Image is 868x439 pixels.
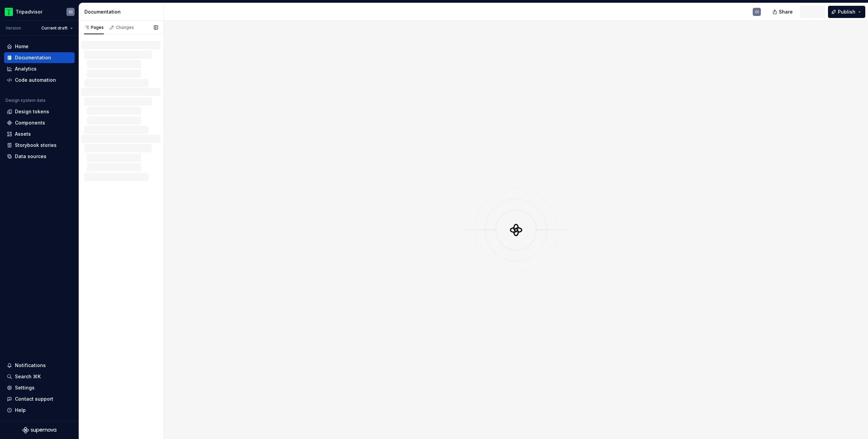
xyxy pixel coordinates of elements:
[15,65,37,72] div: Analytics
[16,8,42,15] div: Tripadvisor
[15,407,26,414] div: Help
[15,108,49,115] div: Design tokens
[38,23,76,33] button: Current draft
[84,8,161,15] div: Documentation
[755,9,759,15] div: CI
[4,129,75,139] a: Assets
[41,25,67,31] span: Current draft
[4,405,75,416] button: Help
[15,362,46,369] div: Notifications
[15,142,57,149] div: Storybook stories
[4,371,75,382] button: Search ⌘K
[4,63,75,74] a: Analytics
[5,25,21,31] div: Version
[4,41,75,52] a: Home
[4,52,75,63] a: Documentation
[15,384,35,391] div: Settings
[1,4,77,19] button: TripadvisorCI
[116,25,134,30] div: Changes
[84,25,104,30] div: Pages
[4,140,75,151] a: Storybook stories
[15,131,31,137] div: Assets
[4,75,75,85] a: Code automation
[5,98,45,103] div: Design system data
[15,77,56,83] div: Code automation
[828,6,865,18] button: Publish
[4,382,75,393] a: Settings
[15,43,28,50] div: Home
[15,396,53,402] div: Contact support
[779,8,793,15] span: Share
[5,8,13,16] img: 0ed0e8b8-9446-497d-bad0-376821b19aa5.png
[15,119,45,126] div: Components
[69,9,73,15] div: CI
[838,8,855,15] span: Publish
[15,373,41,380] div: Search ⌘K
[4,360,75,371] button: Notifications
[15,54,51,61] div: Documentation
[4,106,75,117] a: Design tokens
[769,6,797,18] button: Share
[4,394,75,404] button: Contact support
[15,153,46,160] div: Data sources
[4,117,75,128] a: Components
[22,427,56,434] svg: Supernova Logo
[4,151,75,162] a: Data sources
